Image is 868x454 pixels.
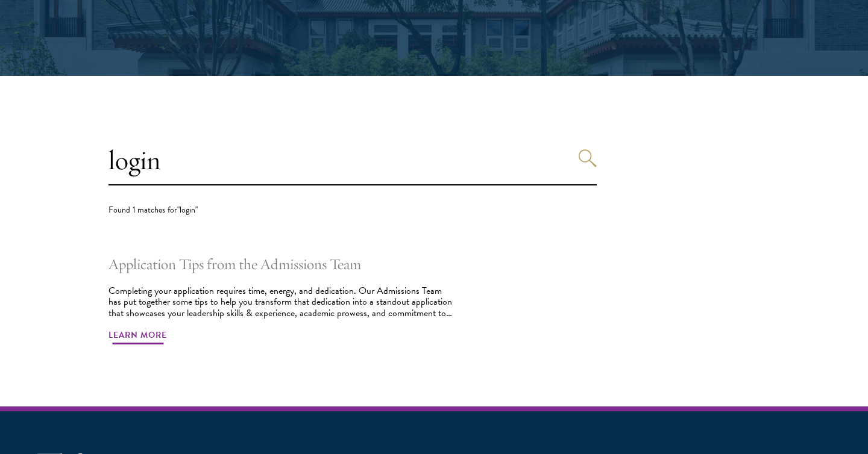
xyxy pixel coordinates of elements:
a: Application Tips from the Admissions Team Completing your application requires time, energy, and ... [108,252,455,346]
span: "login" [177,204,198,216]
div: Completing your application requires time, energy, and dedication. Our Admissions Team has put to... [108,285,455,319]
h2: Application Tips from the Admissions Team [108,252,455,276]
div: Found 1 matches for [108,204,597,216]
button: Search [579,149,597,167]
span: Learn More [108,328,167,346]
input: Search [108,136,597,185]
